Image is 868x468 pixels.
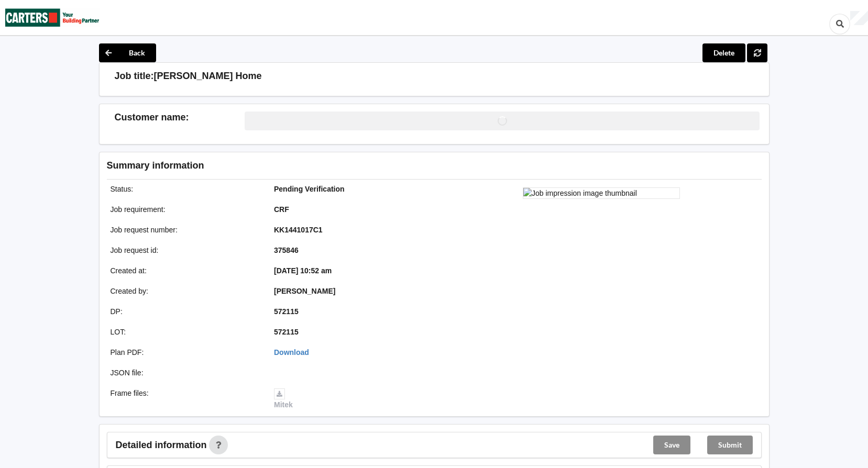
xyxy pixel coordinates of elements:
[5,1,100,35] img: Carters
[115,112,245,124] h3: Customer name :
[103,306,267,317] div: DP :
[523,187,680,199] img: Job impression image thumbnail
[850,11,868,26] div: User Profile
[103,225,267,235] div: Job request number :
[274,226,323,234] b: KK1441017C1
[274,389,293,409] a: Mitek
[103,245,267,255] div: Job request id :
[99,43,156,62] button: Back
[274,185,345,193] b: Pending Verification
[274,205,289,214] b: CRF
[103,367,267,378] div: JSON file :
[274,348,309,356] a: Download
[103,327,267,337] div: LOT :
[274,307,299,316] b: 572115
[103,347,267,358] div: Plan PDF :
[274,266,332,275] b: [DATE] 10:52 am
[103,204,267,215] div: Job requirement :
[274,328,299,336] b: 572115
[103,286,267,296] div: Created by :
[274,246,299,254] b: 375846
[116,440,207,450] span: Detailed information
[103,265,267,276] div: Created at :
[103,388,267,410] div: Frame files :
[103,184,267,194] div: Status :
[115,70,154,82] h3: Job title:
[154,70,262,82] h3: [PERSON_NAME] Home
[702,43,745,62] button: Delete
[274,287,335,295] b: [PERSON_NAME]
[107,160,595,172] h3: Summary information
